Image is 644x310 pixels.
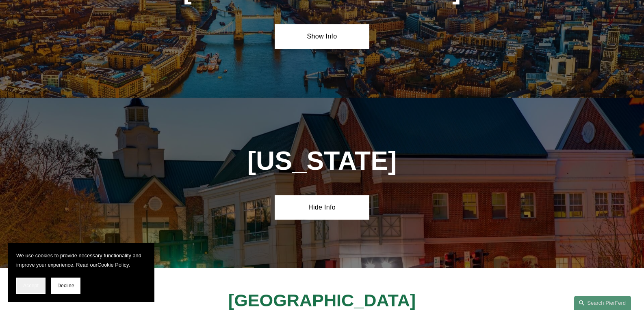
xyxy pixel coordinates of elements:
[180,146,464,176] h1: [US_STATE]
[51,278,80,294] button: Decline
[275,24,369,49] a: Show Info
[98,262,129,268] a: Cookie Policy
[23,283,39,289] span: Accept
[275,195,369,220] a: Hide Info
[16,278,46,294] button: Accept
[57,283,74,289] span: Decline
[16,251,146,269] p: We use cookies to provide necessary functionality and improve your experience. Read our .
[574,296,631,310] a: Search this site
[8,243,154,302] section: Cookie banner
